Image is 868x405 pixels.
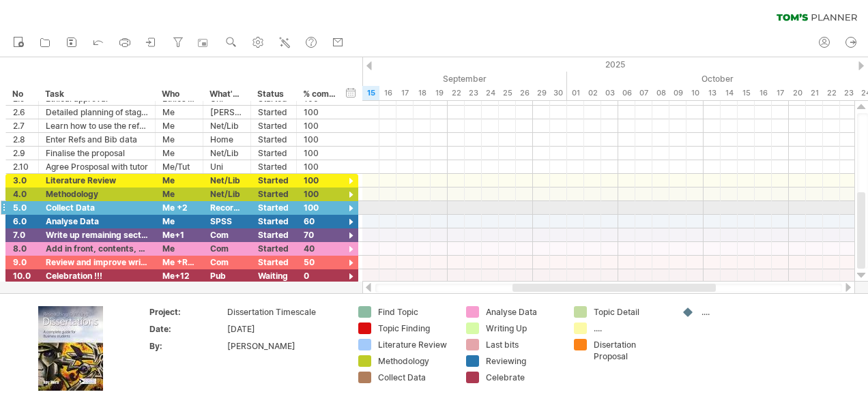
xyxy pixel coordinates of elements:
div: [PERSON_NAME]'s Pl [210,106,244,119]
div: Monday, 15 September 2025 [362,86,379,100]
div: No [12,87,31,101]
div: Com [210,256,244,269]
div: Literature Review [378,339,452,350]
div: Me [162,147,196,160]
div: Wednesday, 8 October 2025 [652,86,669,100]
div: What's needed [209,87,243,101]
div: Who [162,87,195,101]
div: 8.0 [13,242,31,255]
div: Started [258,160,289,173]
div: Started [258,242,289,255]
div: Me [162,215,196,228]
div: Celebration !!! [46,269,148,282]
div: Started [258,147,289,160]
div: Collect Data [378,372,452,383]
div: Net/Lib [210,174,244,187]
div: Me [162,106,196,119]
div: Tuesday, 30 September 2025 [550,86,567,100]
div: Methodology [378,355,452,367]
div: 100 [304,133,336,146]
div: Started [258,228,289,241]
div: 100 [304,187,336,200]
div: Monday, 29 September 2025 [533,86,550,100]
div: Friday, 19 September 2025 [431,86,448,100]
div: Agree Prosposal with tutor [46,160,148,173]
div: Monday, 20 October 2025 [789,86,806,100]
div: Monday, 6 October 2025 [618,86,635,100]
div: Started [258,215,289,228]
div: 2.6 [13,106,31,119]
div: 5.0 [13,201,31,214]
div: Friday, 17 October 2025 [772,86,789,100]
div: Me+12 [162,269,196,282]
div: Celebrate [486,372,560,383]
div: Pub [210,269,244,282]
div: 4.0 [13,187,31,200]
div: 40 [304,242,336,255]
div: Recorder [210,201,244,214]
div: 100 [304,147,336,160]
div: [DATE] [227,323,342,335]
div: 2.10 [13,160,31,173]
div: Topic Detail [594,306,668,318]
div: Methodology [46,187,148,200]
div: Tuesday, 16 September 2025 [379,86,396,100]
div: 60 [304,215,336,228]
div: Com [210,228,244,241]
div: Me/Tut [162,160,196,173]
div: Thursday, 16 October 2025 [755,86,772,100]
div: Wednesday, 15 October 2025 [738,86,755,100]
div: Analyse Data [46,215,148,228]
div: Monday, 13 October 2025 [704,86,721,100]
div: .... [594,322,668,334]
div: Com [210,242,244,255]
div: Net/Lib [210,147,244,160]
div: Me+1 [162,228,196,241]
div: Friday, 3 October 2025 [601,86,618,100]
div: 7.0 [13,228,31,241]
div: Tuesday, 7 October 2025 [635,86,652,100]
div: Started [258,119,289,132]
div: Net/Lib [210,119,244,132]
div: Task [45,87,147,101]
div: Review and improve writing [46,256,148,269]
div: Wednesday, 24 September 2025 [482,86,499,100]
div: 100 [304,106,336,119]
div: September 2025 [192,72,567,86]
div: Tuesday, 23 September 2025 [465,86,482,100]
div: 100 [304,174,336,187]
div: Topic Finding [378,322,452,334]
div: Reviewing [486,355,560,367]
div: Started [258,187,289,200]
div: Wednesday, 17 September 2025 [396,86,414,100]
div: Me [162,242,196,255]
div: 100 [304,201,336,214]
div: Detailed planning of stages [46,106,148,119]
div: 70 [304,228,336,241]
div: Wednesday, 22 October 2025 [823,86,840,100]
div: Me [162,187,196,200]
div: Finalise the proposal [46,147,148,160]
div: Status [257,87,289,101]
div: 0 [304,269,336,282]
div: Started [258,201,289,214]
div: Wednesday, 1 October 2025 [567,86,584,100]
div: 50 [304,256,336,269]
div: 10.0 [13,269,31,282]
div: Me +RGH [162,256,196,269]
div: Monday, 22 September 2025 [448,86,465,100]
div: Me [162,133,196,146]
div: Thursday, 9 October 2025 [669,86,686,100]
img: ae64b563-e3e0-416d-90a8-e32b171956a1.jpg [38,306,103,391]
div: [PERSON_NAME] [227,340,342,352]
div: Thursday, 23 October 2025 [840,86,857,100]
div: Started [258,256,289,269]
div: Dissertation Timescale [227,306,342,318]
div: Find Topic [378,306,452,318]
div: % complete [303,87,336,101]
div: 2.7 [13,119,31,132]
div: Thursday, 18 September 2025 [414,86,431,100]
div: 100 [304,160,336,173]
div: Add in front, contents, abstr etc [46,242,148,255]
div: Tuesday, 21 October 2025 [806,86,823,100]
